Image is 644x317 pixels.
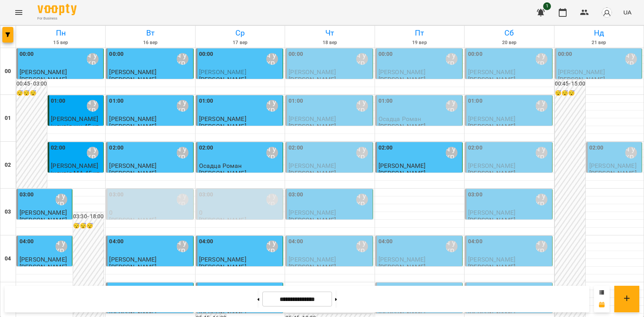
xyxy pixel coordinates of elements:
h6: 21 вер [556,39,642,46]
p: [PERSON_NAME] [289,217,336,223]
span: [PERSON_NAME] [289,68,336,76]
h6: 😴😴😴 [16,89,47,98]
div: Мойсук Надія\ ма укр\шч укр\ https://us06web.zoom.us/j/84559859332 [536,100,547,112]
p: [PERSON_NAME] [199,123,246,130]
span: [PERSON_NAME] [289,115,336,123]
span: [PERSON_NAME] [20,68,67,76]
span: [PERSON_NAME] [20,209,67,216]
div: Мойсук Надія\ ма укр\шч укр\ https://us06web.zoom.us/j/84559859332 [87,53,99,65]
span: [PERSON_NAME] [379,162,426,169]
p: [PERSON_NAME] [468,217,515,223]
p: [PERSON_NAME] [20,217,67,223]
h6: 😴😴😴 [73,222,104,230]
label: 04:00 [468,237,483,246]
div: Мойсук Надія\ ма укр\шч укр\ https://us06web.zoom.us/j/84559859332 [56,240,67,252]
div: Мойсук Надія\ ма укр\шч укр\ https://us06web.zoom.us/j/84559859332 [536,240,547,252]
span: [PERSON_NAME] [468,68,515,76]
h6: Сб [466,27,553,39]
label: 04:00 [20,237,34,246]
div: Мойсук Надія\ ма укр\шч укр\ https://us06web.zoom.us/j/84559859332 [356,53,368,65]
h6: 20 вер [466,39,553,46]
p: [PERSON_NAME] [109,217,156,223]
span: [PERSON_NAME] [109,115,156,123]
span: [PERSON_NAME] [289,162,336,169]
div: Мойсук Надія\ ма укр\шч укр\ https://us06web.zoom.us/j/84559859332 [356,100,368,112]
button: Menu [9,3,28,22]
h6: 01 [5,114,11,123]
h6: 03:30 - 18:00 [73,212,104,221]
div: Мойсук Надія\ ма укр\шч укр\ https://us06web.zoom.us/j/84559859332 [177,53,188,65]
span: [PERSON_NAME] [468,162,515,169]
h6: Пн [17,27,104,39]
p: [PERSON_NAME] [109,264,156,270]
span: UA [623,8,631,16]
span: [PERSON_NAME] [199,68,246,76]
p: індивід МА 45 хв [51,170,100,176]
h6: 😴😴😴 [555,89,585,98]
label: 02:00 [199,144,213,152]
label: 00:00 [109,50,124,59]
p: [PERSON_NAME] [468,170,515,176]
span: [PERSON_NAME] [589,162,637,169]
div: Мойсук Надія\ ма укр\шч укр\ https://us06web.zoom.us/j/84559859332 [356,194,368,205]
label: 02:00 [379,144,393,152]
h6: Пт [376,27,463,39]
h6: Нд [556,27,642,39]
span: [PERSON_NAME] [199,115,246,123]
p: [PERSON_NAME] [289,170,336,176]
div: Мойсук Надія\ ма укр\шч укр\ https://us06web.zoom.us/j/84559859332 [87,100,99,112]
span: [PERSON_NAME] [558,68,605,76]
span: [PERSON_NAME] [379,68,426,76]
p: [PERSON_NAME] [379,264,426,270]
p: [PERSON_NAME] [199,217,246,223]
div: Мойсук Надія\ ма укр\шч укр\ https://us06web.zoom.us/j/84559859332 [446,147,457,158]
label: 00:00 [558,50,572,59]
div: Мойсук Надія\ ма укр\шч укр\ https://us06web.zoom.us/j/84559859332 [266,194,278,205]
span: [PERSON_NAME] [289,256,336,263]
span: [PERSON_NAME] [51,162,98,169]
h6: 03 [5,208,11,216]
span: [PERSON_NAME] [109,68,156,76]
h6: 02 [5,161,11,169]
p: [PERSON_NAME] [289,76,336,83]
div: Мойсук Надія\ ма укр\шч укр\ https://us06web.zoom.us/j/84559859332 [536,147,547,158]
label: 01:00 [51,97,65,105]
h6: 18 вер [286,39,373,46]
p: [PERSON_NAME] [20,76,67,83]
label: 04:00 [379,237,393,246]
span: [PERSON_NAME] [109,256,156,263]
p: [PERSON_NAME] [589,170,637,176]
p: [PERSON_NAME] [199,264,246,270]
label: 01:00 [379,97,393,105]
label: 00:00 [20,50,34,59]
p: [PERSON_NAME] [379,76,426,83]
span: [PERSON_NAME] [379,256,426,263]
div: Мойсук Надія\ ма укр\шч укр\ https://us06web.zoom.us/j/84559859332 [87,147,99,158]
span: [PERSON_NAME] [468,115,515,123]
label: 01:00 [289,97,303,105]
span: 1 [543,2,551,10]
div: Мойсук Надія\ ма укр\шч укр\ https://us06web.zoom.us/j/84559859332 [356,147,368,158]
label: 03:00 [289,191,303,199]
div: Мойсук Надія\ ма укр\шч укр\ https://us06web.zoom.us/j/84559859332 [356,240,368,252]
p: індивід шч 45 хв [51,123,99,130]
span: [PERSON_NAME] [468,256,515,263]
label: 00:00 [289,50,303,59]
label: 03:00 [20,191,34,199]
span: [PERSON_NAME] [109,162,156,169]
span: [PERSON_NAME] [20,256,67,263]
label: 00:00 [468,50,483,59]
p: [PERSON_NAME] [468,264,515,270]
h6: Вт [107,27,194,39]
p: [PERSON_NAME] [199,76,246,83]
div: Мойсук Надія\ ма укр\шч укр\ https://us06web.zoom.us/j/84559859332 [446,100,457,112]
label: 03:00 [199,191,213,199]
h6: 04 [5,255,11,263]
div: Мойсук Надія\ ма укр\шч укр\ https://us06web.zoom.us/j/84559859332 [536,194,547,205]
div: Мойсук Надія\ ма укр\шч укр\ https://us06web.zoom.us/j/84559859332 [625,53,637,65]
p: [PERSON_NAME] [558,76,605,83]
div: Мойсук Надія\ ма укр\шч укр\ https://us06web.zoom.us/j/84559859332 [266,147,278,158]
span: [PERSON_NAME] [289,209,336,216]
label: 01:00 [468,97,483,105]
label: 04:00 [109,237,124,246]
